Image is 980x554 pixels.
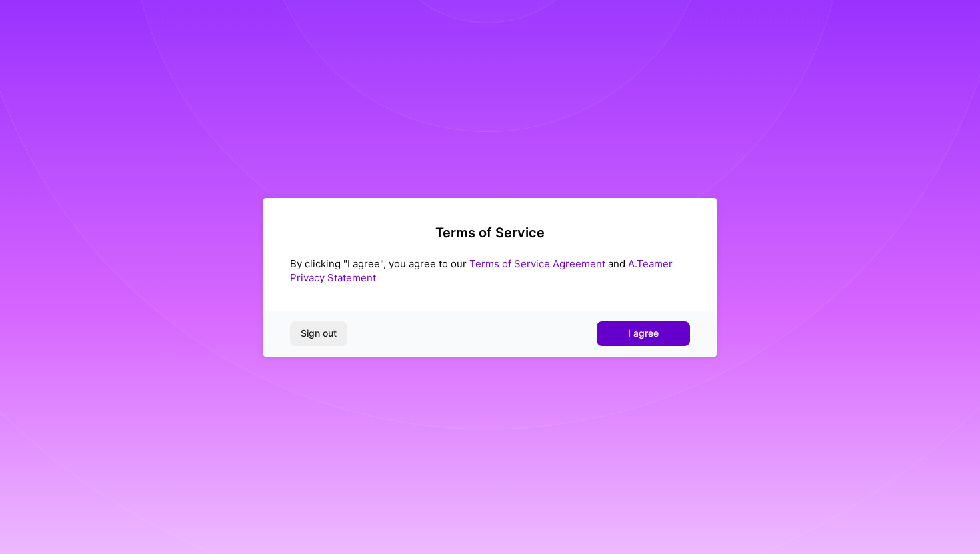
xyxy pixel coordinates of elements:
[290,321,347,345] button: Sign out
[469,257,605,270] a: Terms of Service Agreement
[301,327,337,340] span: Sign out
[290,225,690,241] h2: Terms of Service
[290,257,690,285] div: By clicking "I agree", you agree to our and
[597,321,690,345] button: I agree
[628,327,659,340] span: I agree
